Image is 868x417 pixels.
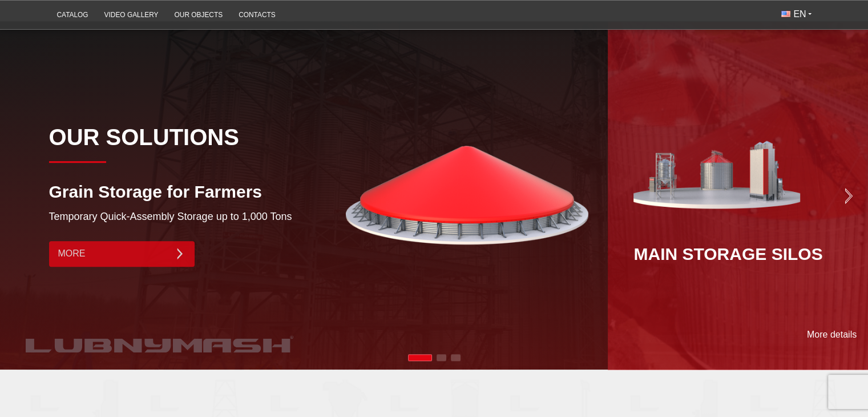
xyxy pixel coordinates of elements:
[96,4,167,26] a: Video gallery
[841,188,857,204] img: Next
[773,4,819,25] button: EN
[608,22,868,370] div: Next slide
[345,125,588,266] img: Grain Storage for Farmers
[451,354,461,361] span: Go to slide 3
[26,335,293,352] img: Lybnymash logo
[781,11,790,17] img: English
[49,210,346,224] p: Temporary Quick-Assembly Storage up to 1,000 Tons
[167,4,231,26] a: Our objects
[793,8,806,21] span: EN
[437,354,446,361] span: Go to slide 2
[231,4,284,26] a: Contacts
[174,248,185,259] img: arrow icon
[807,330,857,339] span: More details
[633,127,800,216] img: Елеватори для с/г виробників та трейдерів
[408,354,432,361] span: Go to slide 1
[49,4,96,26] a: Catalog
[49,241,195,267] a: More
[49,182,262,201] span: Grain Storage for Farmers
[49,123,346,162] div: Our Solutions
[633,244,822,263] span: Main Storage Silos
